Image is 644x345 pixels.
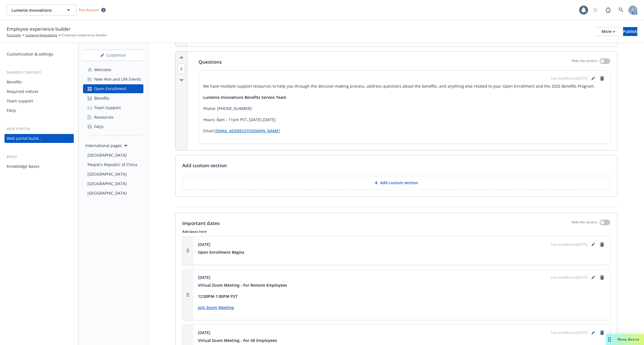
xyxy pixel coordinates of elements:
[7,134,41,143] div: Web portal builder
[599,241,605,248] a: remove
[4,126,74,132] div: Web portal
[203,128,605,134] p: Email:
[590,274,596,281] a: editPencil
[7,4,77,16] button: Lumenix Innovations
[4,70,74,75] div: Shared content
[572,220,597,227] p: Hide this section
[599,329,605,336] a: remove
[4,50,74,59] a: Customization & settings
[615,4,627,16] a: Search
[623,27,637,36] button: Publish
[4,154,74,160] div: Benji
[7,33,21,38] a: Accounts
[62,33,107,38] span: Employee experience builder
[215,128,280,133] a: [EMAIL_ADDRESS][DOMAIN_NAME]
[94,65,111,74] div: Welcome
[83,50,143,61] button: Customize
[178,64,185,74] span: 5
[178,66,185,72] button: 5
[203,95,286,100] strong: Lumenix Innovations Benefits Service Team
[94,122,104,131] div: FAQs
[85,170,143,179] a: [GEOGRAPHIC_DATA]
[83,84,143,93] a: Open Enrollment
[85,143,127,148] div: International pages
[203,83,605,90] p: We have multiple support resources to help you through the decision-making process, address quest...
[617,337,640,342] span: Nova Assist
[94,94,109,103] div: Benefits
[198,282,287,288] strong: Virtual Zoom Meeting - For Remote Employees
[551,76,588,81] span: Last modified on [DATE]
[198,58,222,66] p: Questions
[198,330,210,336] span: [DATE]
[87,179,127,188] div: [GEOGRAPHIC_DATA]
[85,179,143,188] a: [GEOGRAPHIC_DATA]
[198,338,277,343] strong: Virtual Zoom Meeting - For All Employees
[4,97,74,106] a: Team support
[198,294,238,299] strong: 12:00PM-1:00PM PST
[85,160,143,169] a: People's Republic of China
[599,274,605,281] a: remove
[4,134,74,143] a: Web portal builder
[83,113,143,122] a: Resources
[11,7,60,13] span: Lumenix Innovations
[198,241,210,247] span: [DATE]
[77,7,108,13] span: Test Account
[551,330,588,335] span: Last modified on [DATE]
[182,176,610,190] button: Add custom section
[83,75,143,84] a: New Hire and Life Events
[182,162,227,169] p: Add custom section
[4,162,74,171] a: Knowledge Bases
[606,334,644,345] button: Nova Assist
[590,75,596,82] a: editPencil
[595,27,622,36] button: More
[87,189,127,198] div: [GEOGRAPHIC_DATA]
[4,106,74,115] a: FAQs
[623,27,637,36] div: Publish
[7,78,22,87] div: Benefits
[198,305,234,310] a: Join Zoom Meeting
[7,87,39,96] div: Required notices
[572,58,597,66] p: Hide this section
[602,27,615,36] div: More
[7,25,71,33] span: Employee experience builder
[94,84,126,93] div: Open Enrollment
[7,106,16,115] div: FAQs
[182,229,610,234] p: Add dates here
[79,8,99,12] span: Test Account
[87,170,127,179] div: [GEOGRAPHIC_DATA]
[198,250,244,255] strong: Open Enrollment Begins
[94,113,113,122] div: Resources
[7,50,53,59] div: Customization & settings
[380,180,418,186] p: Add custom section
[606,334,613,345] div: Drag to move
[83,65,143,74] a: Welcome
[85,189,143,198] a: [GEOGRAPHIC_DATA]
[83,103,143,112] a: Team Support
[590,241,596,248] a: editPencil
[94,103,121,112] div: Team Support
[85,151,143,160] a: [GEOGRAPHIC_DATA]
[203,116,605,123] p: Hours: 8am - 11pm PST, [DATE]-[DATE]
[94,75,141,84] div: New Hire and Life Events
[83,94,143,103] a: Benefits
[25,33,57,38] a: Lumenix Innovations
[7,97,33,106] div: Team support
[87,151,127,160] div: [GEOGRAPHIC_DATA]
[7,162,39,171] div: Knowledge Bases
[599,75,605,82] a: remove
[198,274,210,280] span: [DATE]
[590,4,601,16] a: Start snowing
[83,122,143,131] a: FAQs
[551,275,588,280] span: Last modified on [DATE]
[182,220,220,227] p: Important dates
[4,78,74,87] a: Benefits
[4,87,74,96] a: Required notices
[87,160,137,169] div: People's Republic of China
[603,4,614,16] a: Report a Bug
[590,329,596,336] a: editPencil
[203,105,605,112] p: Phone: [PHONE_NUMBER]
